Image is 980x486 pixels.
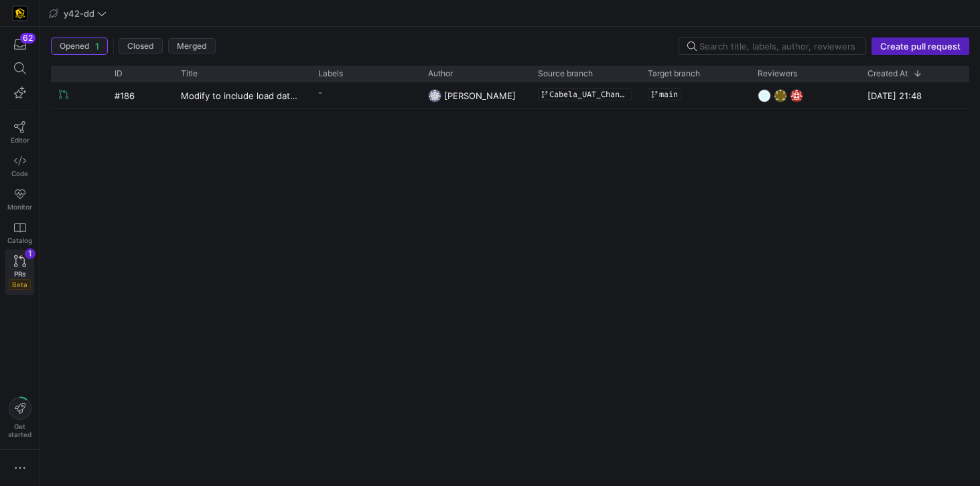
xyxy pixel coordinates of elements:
div: 1 [25,248,36,259]
a: Monitor [5,183,34,216]
span: Title [181,69,198,78]
img: https://storage.googleapis.com/y42-prod-data-exchange/images/uAsz27BndGEK0hZWDFeOjoxA7jCwgK9jE472... [13,7,27,20]
a: Code [5,149,34,183]
span: Code [11,169,28,177]
span: Author [428,69,453,78]
button: y42-dd [46,5,110,22]
a: Modify to include load date and fields to help troubleshoot [181,83,302,108]
button: 62 [5,32,34,56]
img: https://secure.gravatar.com/avatar/e1c5157539d113286c953b8b2d84ff1927c091da543e5993ef07a2ebca6a69... [428,89,441,102]
div: #186 [107,82,173,108]
img: https://secure.gravatar.com/avatar/332e4ab4f8f73db06c2cf0bfcf19914be04f614aded7b53ca0c4fd3e75c0e2... [774,89,787,102]
input: Search title, labels, author, reviewers [699,41,857,52]
span: Target branch [648,69,700,78]
span: Source branch [538,69,593,78]
span: Catalog [7,236,32,244]
span: Editor [11,136,29,144]
span: 1 [95,41,99,52]
span: Opened [60,42,90,51]
span: Cabela_UAT_Changes [549,90,628,99]
span: Merged [177,42,207,51]
span: Created At [867,69,908,78]
button: Getstarted [5,392,34,444]
button: Closed [119,38,163,54]
span: Closed [127,42,154,51]
a: PRsBeta1 [5,250,34,295]
button: Create pull request [871,37,969,55]
span: Reviewers [758,69,797,78]
div: [DATE] 21:48 [859,82,969,108]
img: https://secure.gravatar.com/avatar/93624b85cfb6a0d6831f1d6e8dbf2768734b96aa2308d2c902a4aae71f619b... [758,89,771,102]
a: https://storage.googleapis.com/y42-prod-data-exchange/images/uAsz27BndGEK0hZWDFeOjoxA7jCwgK9jE472... [5,2,34,25]
span: Labels [318,69,343,78]
span: Get started [8,422,31,438]
span: PRs [14,270,25,278]
a: Catalog [5,216,34,250]
span: Create pull request [880,41,961,52]
a: Editor [5,116,34,149]
span: ID [115,69,123,78]
span: [PERSON_NAME] [444,90,516,101]
span: Monitor [7,203,32,211]
div: 62 [20,33,36,44]
span: main [659,90,678,99]
span: y42-dd [64,8,94,19]
span: - [318,88,322,97]
img: https://secure.gravatar.com/avatar/06bbdcc80648188038f39f089a7f59ad47d850d77952c7f0d8c4f0bc45aa9b... [790,89,803,102]
button: Merged [168,38,216,54]
button: Opened1 [51,37,108,55]
span: Beta [9,279,31,290]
